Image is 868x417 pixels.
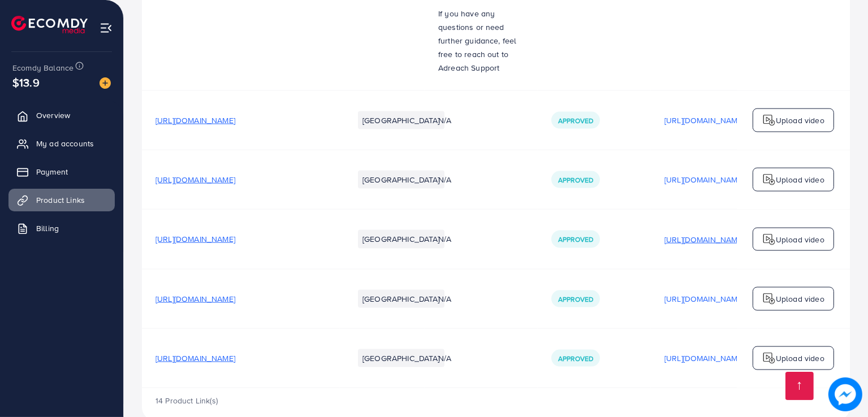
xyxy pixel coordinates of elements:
span: [URL][DOMAIN_NAME] [156,293,235,305]
img: image [828,377,862,411]
span: Ecomdy Balance [12,62,74,73]
p: [URL][DOMAIN_NAME] [664,233,744,246]
span: Approved [558,234,593,244]
img: menu [100,21,113,34]
a: My ad accounts [8,132,115,155]
p: [URL][DOMAIN_NAME] [664,114,744,127]
p: Upload video [776,292,824,306]
p: [URL][DOMAIN_NAME] [664,292,744,306]
a: Billing [8,217,115,240]
img: logo [762,173,776,186]
span: Billing [36,223,59,234]
li: [GEOGRAPHIC_DATA] [358,171,444,189]
p: Upload video [776,351,824,365]
span: Approved [558,175,593,185]
span: Overview [36,110,70,121]
span: [URL][DOMAIN_NAME] [156,233,235,245]
span: N/A [438,233,451,245]
p: Upload video [776,114,824,127]
p: Upload video [776,173,824,186]
span: N/A [438,353,451,364]
span: N/A [438,293,451,305]
img: logo [762,233,776,246]
li: [GEOGRAPHIC_DATA] [358,290,444,308]
p: [URL][DOMAIN_NAME] [664,173,744,186]
span: $13.9 [12,74,40,90]
span: Payment [36,166,68,177]
img: image [100,77,111,89]
span: Approved [558,294,593,304]
a: Product Links [8,189,115,211]
span: 14 Product Link(s) [156,395,218,406]
span: N/A [438,115,451,126]
img: logo [762,351,776,365]
span: Product Links [36,194,85,206]
span: N/A [438,174,451,185]
p: Upload video [776,233,824,246]
span: Approved [558,354,593,363]
li: [GEOGRAPHIC_DATA] [358,111,444,129]
span: [URL][DOMAIN_NAME] [156,353,235,364]
img: logo [762,114,776,127]
span: [URL][DOMAIN_NAME] [156,174,235,185]
p: If you have any questions or need further guidance, feel free to reach out to Adreach Support [438,7,524,75]
li: [GEOGRAPHIC_DATA] [358,230,444,248]
span: Approved [558,116,593,125]
span: [URL][DOMAIN_NAME] [156,115,235,126]
li: [GEOGRAPHIC_DATA] [358,349,444,367]
a: Payment [8,160,115,183]
span: My ad accounts [36,138,94,149]
img: logo [11,16,88,33]
img: logo [762,292,776,306]
p: [URL][DOMAIN_NAME] [664,351,744,365]
a: Overview [8,104,115,127]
